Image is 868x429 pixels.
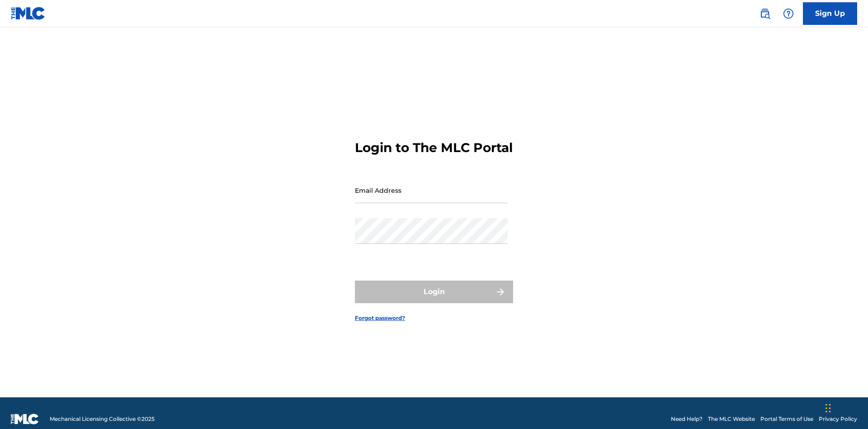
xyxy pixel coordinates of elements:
a: Need Help? [671,415,703,423]
img: MLC Logo [11,7,46,20]
h3: Login to The MLC Portal [355,140,513,156]
span: Mechanical Licensing Collective © 2025 [50,415,155,423]
a: Privacy Policy [819,415,857,423]
a: The MLC Website [708,415,755,423]
a: Public Search [756,5,774,23]
img: search [759,8,770,19]
a: Sign Up [803,2,857,25]
div: Drag [826,395,831,422]
img: help [783,8,794,19]
img: logo [11,414,39,424]
iframe: Chat Widget [823,386,868,429]
a: Portal Terms of Use [760,415,813,423]
div: Help [779,5,797,23]
a: Forgot password? [355,314,405,322]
